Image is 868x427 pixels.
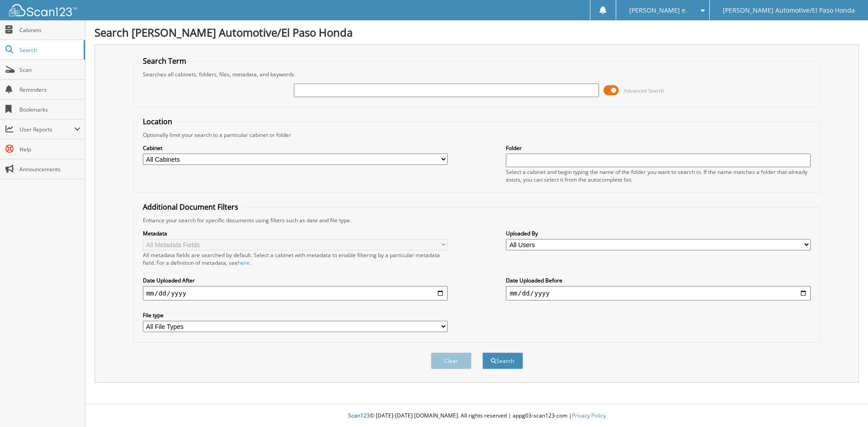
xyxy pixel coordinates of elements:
[506,144,811,152] label: Folder
[19,46,79,54] span: Search
[94,25,859,40] h1: Search [PERSON_NAME] Automotive/El Paso Honda
[138,131,816,139] div: Optionally limit your search to a particular cabinet or folder
[19,26,80,34] span: Cabinets
[506,230,811,237] label: Uploaded By
[143,144,448,152] label: Cabinet
[143,251,448,267] div: All metadata fields are searched by default. Select a cabinet with metadata to enable filtering b...
[624,87,664,94] span: Advanced Search
[482,352,523,369] button: Search
[19,126,74,133] span: User Reports
[629,8,687,13] span: [PERSON_NAME] e.
[138,56,191,66] legend: Search Term
[723,8,855,13] span: [PERSON_NAME] Automotive/El Paso Honda
[19,86,80,94] span: Reminders
[138,117,177,127] legend: Location
[143,286,448,300] input: start
[19,165,80,173] span: Announcements
[138,70,816,78] div: Searches all cabinets, folders, files, metadata, and keywords
[138,202,243,212] legend: Additional Document Filters
[506,168,811,183] div: Select a cabinet and begin typing the name of the folder you want to search in. If the name match...
[348,412,370,419] span: Scan123
[238,259,250,267] a: here
[506,277,811,284] label: Date Uploaded Before
[19,145,80,153] span: Help
[138,216,816,224] div: Enhance your search for specific documents using filters such as date and file type.
[85,405,868,427] div: © [DATE]-[DATE] [DOMAIN_NAME]. All rights reserved | appg03-scan123-com |
[506,286,811,300] input: end
[572,412,606,419] a: Privacy Policy
[19,106,80,113] span: Bookmarks
[143,230,448,237] label: Metadata
[143,277,448,284] label: Date Uploaded After
[143,311,448,319] label: File type
[19,66,80,74] span: Scan
[431,352,472,369] button: Clear
[9,4,77,16] img: scan123-logo-white.svg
